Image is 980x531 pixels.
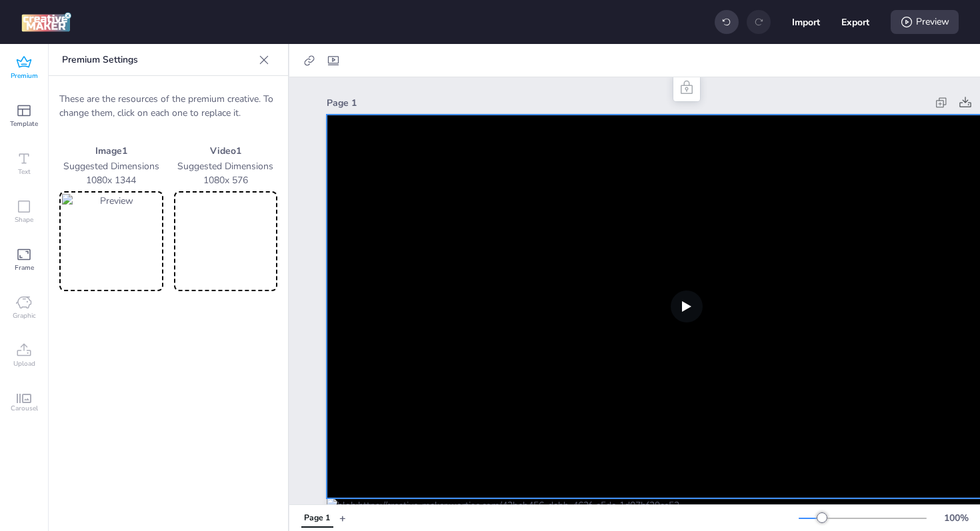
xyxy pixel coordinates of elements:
[21,12,71,32] img: logo Creative Maker
[15,215,33,225] span: Shape
[10,119,38,129] span: Template
[841,8,869,36] button: Export
[59,159,163,173] p: Suggested Dimensions
[295,506,339,530] div: Tabs
[13,310,36,321] span: Graphic
[304,512,330,524] div: Page 1
[62,194,161,288] img: Preview
[11,71,38,81] span: Premium
[174,159,278,173] p: Suggested Dimensions
[792,8,820,36] button: Import
[339,506,346,530] button: +
[62,44,253,76] p: Premium Settings
[940,511,972,525] div: 100 %
[59,144,163,158] p: Image 1
[15,263,34,273] span: Frame
[891,10,959,34] div: Preview
[59,92,277,120] p: These are the resources of the premium creative. To change them, click on each one to replace it.
[13,358,35,369] span: Upload
[11,403,38,414] span: Carousel
[18,167,31,177] span: Text
[59,173,163,187] p: 1080 x 1344
[174,173,278,187] p: 1080 x 576
[174,144,278,158] p: Video 1
[327,96,927,110] div: Page 1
